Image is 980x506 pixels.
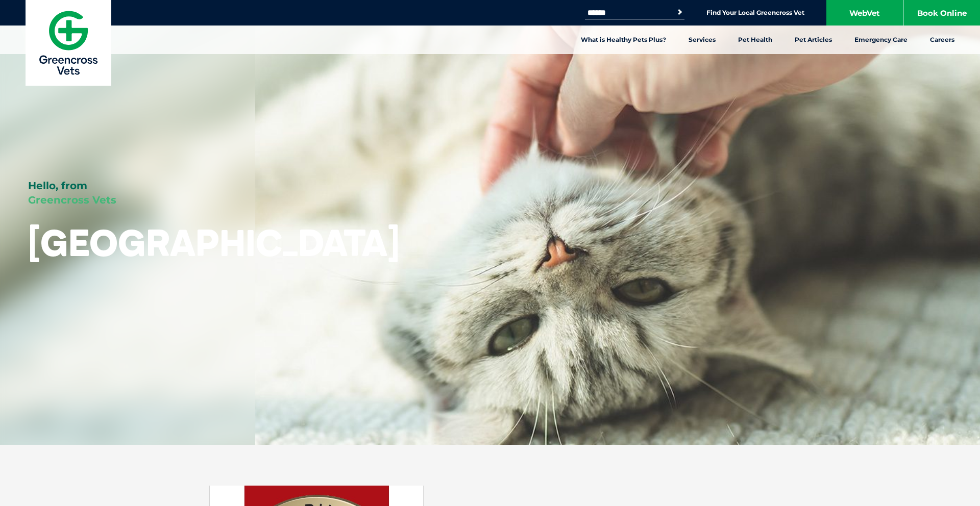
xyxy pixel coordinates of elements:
h1: [GEOGRAPHIC_DATA] [28,222,400,263]
a: Careers [919,26,966,54]
a: Emergency Care [843,26,919,54]
a: Services [677,26,727,54]
span: Greencross Vets [28,194,116,206]
a: Pet Articles [783,26,843,54]
a: Pet Health [727,26,783,54]
button: Search [675,7,685,17]
span: Hello, from [28,180,87,192]
a: Find Your Local Greencross Vet [706,9,804,17]
a: What is Healthy Pets Plus? [570,26,677,54]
